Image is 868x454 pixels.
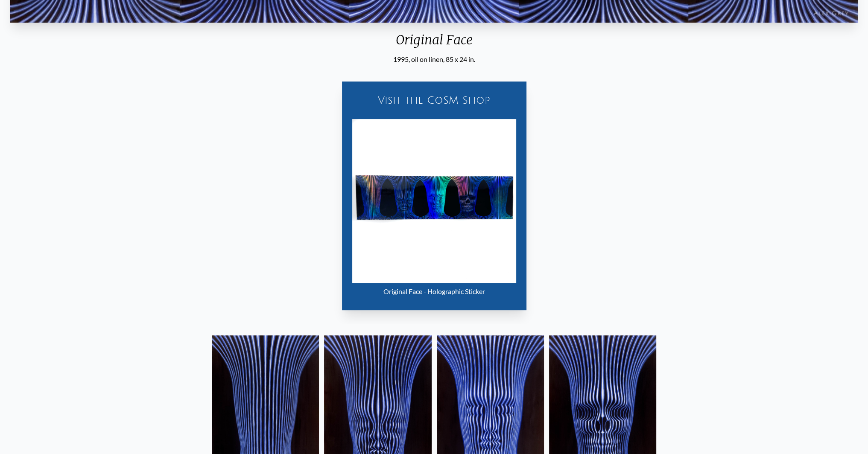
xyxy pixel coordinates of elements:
[347,87,521,114] a: Visit the CoSM Shop
[352,283,516,300] div: Original Face - Holographic Sticker
[352,119,516,300] a: Original Face - Holographic Sticker
[7,54,861,64] div: 1995, oil on linen, 85 x 24 in.
[352,119,516,283] img: Original Face - Holographic Sticker
[7,32,861,54] div: Original Face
